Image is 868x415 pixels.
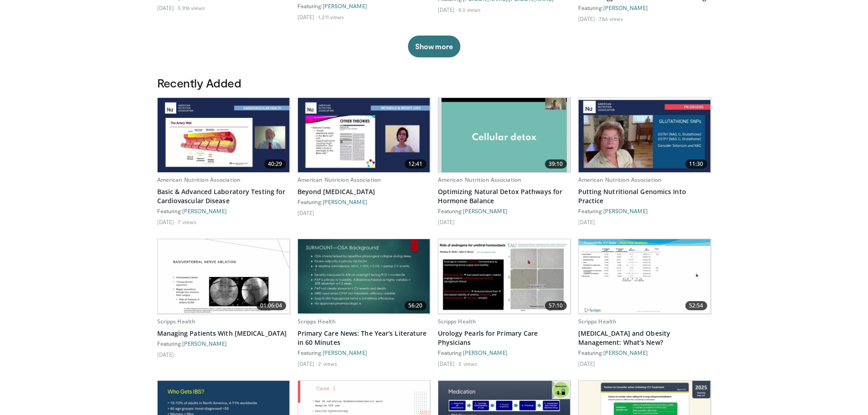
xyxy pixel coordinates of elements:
a: American Nutrition Association [578,176,662,184]
a: [PERSON_NAME] [603,5,648,11]
li: [DATE] [157,218,177,225]
a: [PERSON_NAME] [603,349,648,356]
span: 56:20 [405,301,426,310]
a: American Nutrition Association [157,176,241,184]
a: [PERSON_NAME] [463,349,508,356]
li: [DATE] [578,218,596,225]
img: 1e524d5d-92f2-4210-99d1-04b0a2f71f39.620x360_q85_upscale.jpg [298,239,430,313]
li: [DATE] [157,351,175,358]
li: [DATE] [578,15,598,22]
li: [DATE] [438,6,457,13]
span: 39:10 [545,159,567,169]
li: 786 views [599,15,623,22]
h3: Recently Added [157,76,711,90]
a: Primary Care News: The Year's Literature in 60 Minutes [298,329,431,347]
div: Featuring: [298,198,431,205]
a: Scripps Health [298,318,336,325]
a: [PERSON_NAME] [323,3,367,9]
a: Managing Patients With [MEDICAL_DATA] [157,329,290,338]
div: Featuring: [157,340,290,347]
span: 40:29 [264,159,286,169]
a: [PERSON_NAME] [323,349,367,356]
a: [PERSON_NAME] [463,208,508,214]
a: 40:29 [158,98,290,172]
button: Show more [408,36,460,57]
li: 7 views [178,218,196,225]
li: 5,916 views [178,4,205,11]
span: 01:06:04 [257,301,286,310]
li: [DATE] [578,360,596,367]
a: Scripps Health [578,318,617,325]
span: 12:41 [405,159,426,169]
a: [PERSON_NAME] [323,199,367,205]
a: Optimizing Natural Detox Pathways for Hormone Balance [438,187,571,205]
li: [DATE] [298,360,317,367]
li: [DATE] [157,4,177,11]
a: Scripps Health [438,318,477,325]
img: 1987b4b6-58d4-435e-9c34-61b3ec5b778f.620x360_q85_upscale.jpg [298,98,430,172]
a: 39:10 [438,98,570,172]
div: Featuring: [438,349,571,356]
a: [PERSON_NAME] [182,208,227,214]
a: [PERSON_NAME] [182,340,227,347]
a: [PERSON_NAME] [603,208,648,214]
img: 731860c5-fa3d-4f6a-9ab5-3b0fc1b28154.620x360_q85_upscale.jpg [438,239,570,313]
a: 01:06:04 [158,239,290,313]
div: Featuring: [298,2,431,10]
li: 2 views [458,360,478,367]
li: 2 views [318,360,337,367]
a: 56:20 [298,239,430,313]
img: 8d83da81-bb47-4c4c-b7a4-dd6b2d4e32b3.620x360_q85_upscale.jpg [442,98,566,172]
a: Scripps Health [157,318,196,325]
li: 83 views [458,6,481,13]
li: [DATE] [438,218,455,225]
li: [DATE] [298,209,315,216]
span: 52:54 [685,301,707,310]
a: Basic & Advanced Laboratory Testing for Cardiovascular Disease [157,187,290,205]
div: Featuring: [578,4,711,11]
li: 1,211 views [318,13,344,20]
li: [DATE] [438,360,457,367]
a: 12:41 [298,98,430,172]
a: Urology Pearls for Primary Care Physicians [438,329,571,347]
a: 11:30 [579,98,711,172]
div: Featuring: [157,207,290,215]
img: 7a27620a-80df-463d-8b68-78b73719cba9.620x360_q85_upscale.jpg [579,239,711,313]
a: Beyond [MEDICAL_DATA] [298,187,431,196]
img: a5eb0618-de12-4235-b314-96fd9be03728.620x360_q85_upscale.jpg [158,98,290,172]
a: American Nutrition Association [298,176,381,184]
div: Featuring: [578,349,711,356]
div: Featuring: [438,207,571,215]
img: 7adb4973-a765-4ec3-8ec7-5f1e113cffb6.620x360_q85_upscale.jpg [579,98,711,172]
a: 52:54 [579,239,711,313]
a: Putting Nutritional Genomics Into Practice [578,187,711,205]
img: 702983e1-2ad6-4daa-b24e-41bdc65cc872.620x360_q85_upscale.jpg [158,239,290,313]
a: 57:10 [438,239,570,313]
li: [DATE] [298,13,317,20]
a: [MEDICAL_DATA] and Obesity Management: What’s New? [578,329,711,347]
span: 11:30 [685,159,707,169]
div: Featuring: [298,349,431,356]
div: Featuring: [578,207,711,215]
a: American Nutrition Association [438,176,522,184]
span: 57:10 [545,301,567,310]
